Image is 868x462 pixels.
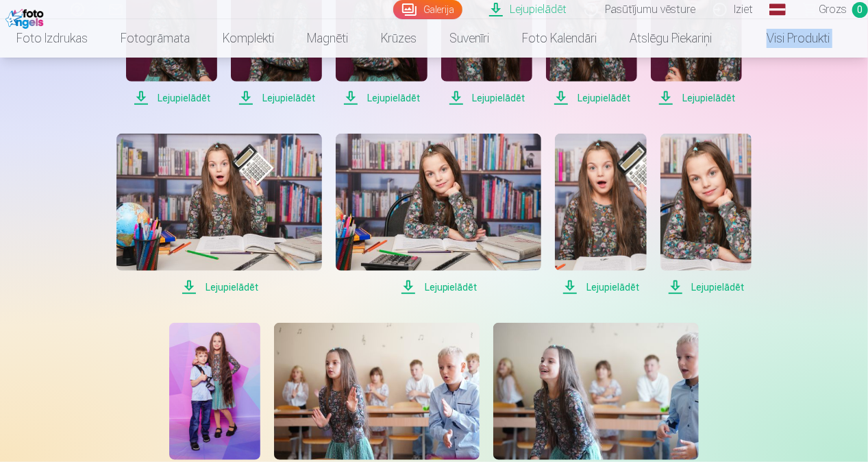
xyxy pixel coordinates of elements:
[555,134,646,295] a: Lejupielādēt
[433,19,506,58] a: Suvenīri
[206,19,290,58] a: Komplekti
[290,19,364,58] a: Magnēti
[728,19,846,58] a: Visi produkti
[126,90,217,106] span: Lejupielādēt
[231,90,322,106] span: Lejupielādēt
[5,5,47,29] img: /fa1
[613,19,728,58] a: Atslēgu piekariņi
[116,279,322,295] span: Lejupielādēt
[104,19,206,58] a: Fotogrāmata
[336,90,427,106] span: Lejupielādēt
[555,279,646,295] span: Lejupielādēt
[819,1,847,18] span: Grozs
[336,134,541,295] a: Lejupielādēt
[506,19,613,58] a: Foto kalendāri
[116,134,322,295] a: Lejupielādēt
[441,90,532,106] span: Lejupielādēt
[852,2,868,18] span: 0
[660,134,752,295] a: Lejupielādēt
[651,90,742,106] span: Lejupielādēt
[546,90,637,106] span: Lejupielādēt
[364,19,433,58] a: Krūzes
[336,279,541,295] span: Lejupielādēt
[660,279,752,295] span: Lejupielādēt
